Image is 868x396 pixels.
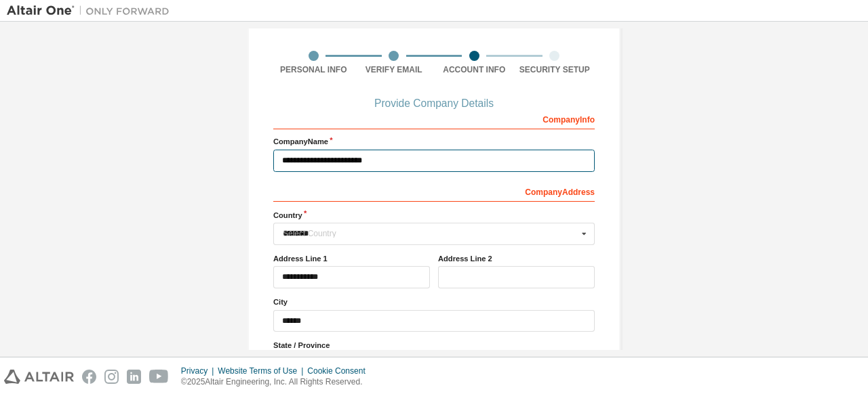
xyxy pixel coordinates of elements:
div: Website Terms of Use [218,366,307,376]
img: linkedin.svg [127,370,141,384]
label: Address Line 1 [273,253,430,264]
div: Security Setup [515,64,595,75]
img: instagram.svg [104,370,119,384]
div: Personal Info [273,64,354,75]
label: City [273,296,595,307]
div: Verify Email [354,64,435,75]
div: Company Info [273,108,595,129]
div: Select Country [283,229,578,238]
label: State / Province [273,340,595,351]
div: Account Info [434,64,515,75]
label: Address Line 2 [438,253,595,264]
div: Privacy [181,366,218,376]
p: © 2025 Altair Engineering, Inc. All Rights Reserved. [181,376,374,388]
img: youtube.svg [149,370,169,384]
img: altair_logo.svg [4,370,74,384]
div: Provide Company Details [273,100,595,108]
div: Cookie Consent [307,366,373,376]
label: Company Name [273,136,595,147]
div: Company Address [273,180,595,202]
label: Country [273,210,595,221]
img: Altair One [7,4,176,18]
img: facebook.svg [82,370,96,384]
